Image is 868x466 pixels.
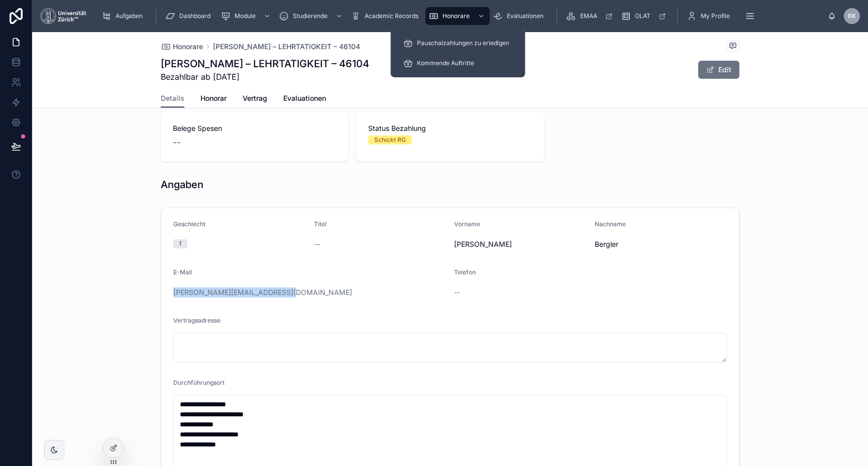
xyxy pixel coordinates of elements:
[314,220,327,228] span: Titel
[454,239,587,249] span: [PERSON_NAME]
[293,12,328,20] span: Studierende
[173,287,352,297] a: [PERSON_NAME][EMAIL_ADDRESS][DOMAIN_NAME]
[454,287,460,297] span: --
[161,89,184,108] a: Details
[200,89,227,109] a: Honorar
[235,12,256,20] span: Module
[179,12,210,20] span: Dashboard
[283,93,326,103] span: Evaluationen
[162,7,218,25] a: Dashboard
[161,71,369,83] span: Bezahlbar ab [DATE]
[243,89,267,109] a: Vertrag
[348,7,425,25] a: Academic Records
[173,220,205,228] span: Geschlecht
[213,42,360,52] a: [PERSON_NAME] – LEHRTATIGKEIT – 46104
[684,7,737,25] a: My Profile
[161,93,184,103] span: Details
[173,317,221,324] span: Vertragsadresse
[618,7,671,25] a: OLAT
[161,42,203,52] a: Honorare
[368,123,531,133] span: Status Bezahlung
[173,135,181,149] span: --
[173,268,192,276] span: E-Mail
[563,7,618,25] a: EMAA
[173,42,203,52] span: Honorare
[397,34,519,52] a: Pauschalzahlungen zu erledigen
[94,5,828,27] div: scrollable content
[417,59,474,67] span: Kommende Auftritte
[443,12,470,20] span: Honorare
[507,12,544,20] span: Evaluationen
[454,268,476,276] span: Telefon
[173,379,225,386] span: Durchführungsort
[179,239,181,248] div: f
[173,123,336,133] span: Belege Spesen
[218,7,276,25] a: Module
[425,7,490,25] a: Honorare
[276,7,348,25] a: Studierende
[374,135,406,144] div: Schickt RG
[365,12,418,20] span: Academic Records
[595,220,626,228] span: Nachname
[116,12,143,20] span: Aufgaben
[580,12,597,20] span: EMAA
[200,93,227,103] span: Honorar
[98,7,150,25] a: Aufgaben
[314,239,320,249] span: --
[701,12,730,20] span: My Profile
[397,54,519,72] a: Kommende Auftritte
[161,57,369,71] h1: [PERSON_NAME] – LEHRTATIGKEIT – 46104
[243,93,267,103] span: Vertrag
[490,7,551,25] a: Evaluationen
[40,8,86,24] img: App logo
[848,12,856,20] span: KK
[417,39,509,47] span: Pauschalzahlungen zu erledigen
[283,89,326,109] a: Evaluationen
[635,12,650,20] span: OLAT
[595,239,727,249] span: Bergler
[454,220,480,228] span: Vorname
[161,178,203,192] h1: Angaben
[698,61,739,79] button: Edit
